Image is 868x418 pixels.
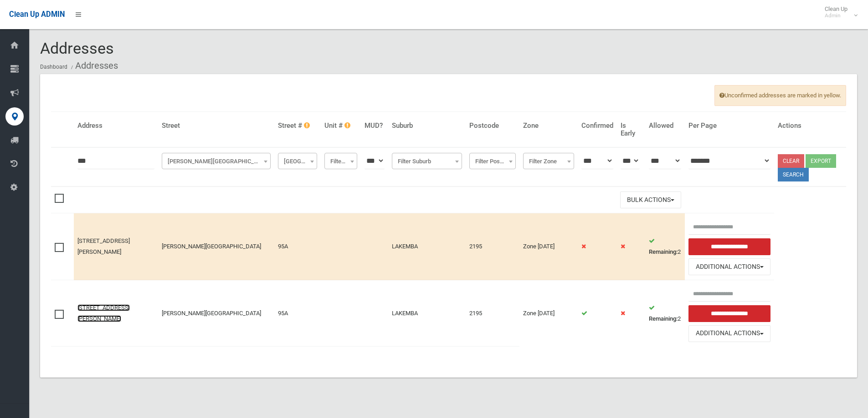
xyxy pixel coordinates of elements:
button: Bulk Actions [620,191,681,208]
h4: Is Early [621,122,642,137]
span: Filter Postcode [472,155,514,168]
td: 2195 [466,280,519,347]
span: Filter Zone [525,155,572,168]
h4: Street [162,122,271,130]
h4: Suburb [392,122,462,130]
td: 2 [645,280,685,347]
h4: Street # [278,122,317,130]
td: [PERSON_NAME][GEOGRAPHIC_DATA] [158,213,274,280]
span: Filter Street # [278,153,317,169]
td: 2195 [466,213,519,280]
h4: Postcode [469,122,516,130]
h4: Unit # [324,122,357,130]
span: Filter Unit # [327,155,355,168]
li: Addresses [69,57,118,74]
td: [PERSON_NAME][GEOGRAPHIC_DATA] [158,280,274,347]
span: Unconfirmed addresses are marked in yellow. [714,85,846,106]
a: Dashboard [40,64,67,70]
span: Clean Up ADMIN [9,10,65,19]
span: Filter Suburb [392,153,462,169]
td: LAKEMBA [388,213,465,280]
h4: MUD? [365,122,385,130]
small: Admin [825,12,847,19]
span: Filter Suburb [394,155,459,168]
span: Filter Street # [280,155,315,168]
button: Additional Actions [688,325,770,342]
h4: Address [77,122,154,130]
span: Filter Unit # [324,153,357,169]
h4: Actions [778,122,842,130]
button: Additional Actions [688,258,770,275]
td: 95A [274,280,321,347]
td: 2 [645,213,685,280]
button: Export [806,154,836,168]
a: [STREET_ADDRESS][PERSON_NAME] [77,237,130,255]
span: Clean Up [820,5,857,19]
span: Addresses [40,39,114,57]
h4: Confirmed [581,122,613,130]
span: Taylor Street (LAKEMBA) [162,153,271,169]
span: Filter Postcode [469,153,516,169]
strong: Remaining: [649,315,678,322]
span: Taylor Street (LAKEMBA) [164,155,268,168]
h4: Allowed [649,122,682,130]
strong: Remaining: [649,248,678,255]
td: Zone [DATE] [519,280,578,347]
td: LAKEMBA [388,280,465,347]
td: 95A [274,213,321,280]
span: Filter Zone [523,153,574,169]
a: [STREET_ADDRESS][PERSON_NAME] [77,304,130,322]
a: Clear [778,154,804,168]
td: Zone [DATE] [519,213,578,280]
button: Search [778,168,809,181]
h4: Zone [523,122,574,130]
h4: Per Page [688,122,770,130]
